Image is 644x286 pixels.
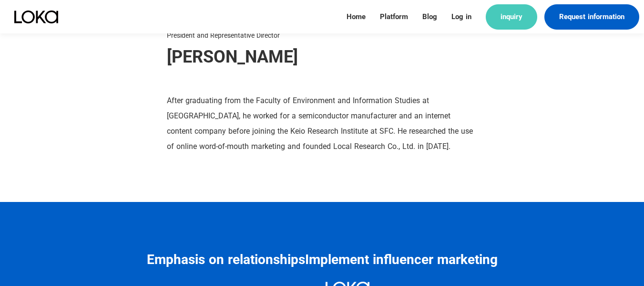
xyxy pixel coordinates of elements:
[451,12,471,21] font: Log in
[380,12,408,21] font: Platform
[422,12,437,22] a: Blog
[380,12,408,22] a: Platform
[167,47,298,67] font: [PERSON_NAME]
[501,12,522,21] font: inquiry
[422,12,437,21] font: Blog
[451,12,471,22] a: Log in
[347,12,366,21] font: Home
[544,4,639,30] a: Request information
[147,252,305,267] font: Emphasis on relationships
[167,32,280,39] font: President and Representative Director
[559,12,624,21] font: Request information
[347,12,366,22] a: Home
[305,252,498,267] font: Implement influencer marketing
[486,4,537,30] a: inquiry
[167,96,473,151] font: After graduating from the Faculty of Environment and Information Studies at [GEOGRAPHIC_DATA], he...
